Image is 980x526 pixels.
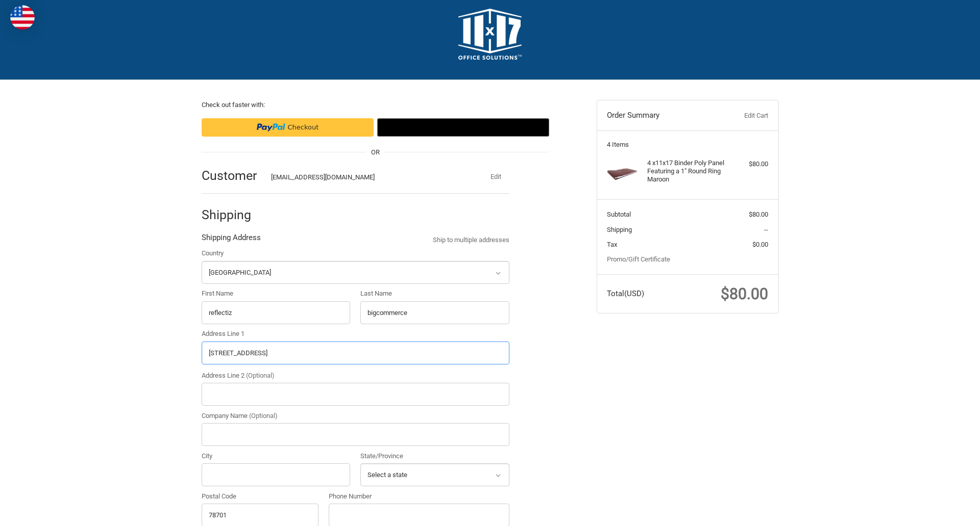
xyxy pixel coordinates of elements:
label: Address Line 2 [202,371,509,381]
div: $80.00 [728,159,768,169]
small: (Optional) [249,412,278,419]
h3: Order Summary [607,111,718,121]
button: Google Pay [377,118,549,137]
h2: Customer [202,168,261,183]
span: -- [764,226,768,233]
label: Phone Number [329,491,509,502]
span: Subtotal [607,211,631,218]
label: State/Province [360,451,509,461]
span: Tax [607,241,617,248]
button: Edit [483,170,509,184]
span: Total (USD) [607,289,644,298]
h3: 4 Items [607,141,768,149]
label: Address Line 1 [202,329,509,339]
img: 11x17.com [458,9,522,60]
span: $80.00 [721,285,768,303]
span: OR [366,147,385,157]
label: Postal Code [202,491,319,502]
a: Ship to multiple addresses [433,235,509,245]
label: Company Name [202,411,509,421]
iframe: PayPal-paypal [202,118,374,137]
h4: 4 x 11x17 Binder Poly Panel Featuring a 1" Round Ring Maroon [647,159,725,184]
a: Promo/Gift Certificate [607,255,670,263]
label: City [202,451,351,461]
small: (Optional) [246,372,275,379]
label: Country [202,248,509,258]
p: Check out faster with: [202,100,549,110]
label: Last Name [360,288,509,299]
div: [EMAIL_ADDRESS][DOMAIN_NAME] [271,172,463,182]
a: Edit Cart [718,111,768,121]
label: First Name [202,288,351,299]
legend: Shipping Address [202,232,261,248]
h2: Shipping [202,207,261,223]
span: $0.00 [752,241,768,248]
img: duty and tax information for United States [10,5,35,30]
span: Shipping [607,226,632,233]
span: $80.00 [749,211,768,218]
